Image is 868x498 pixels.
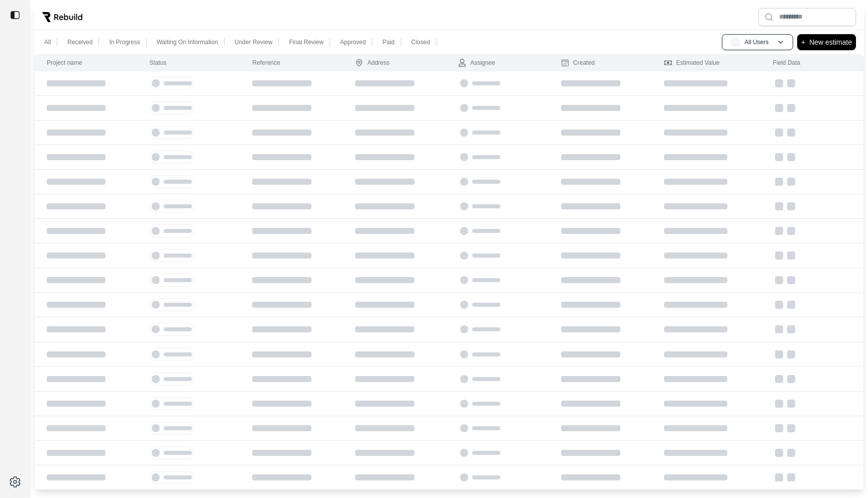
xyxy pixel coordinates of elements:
[42,12,82,22] img: Rebuild
[382,38,394,46] p: Paid
[252,59,280,67] div: Reference
[355,59,389,67] div: Address
[289,38,323,46] p: Final Review
[458,59,495,67] div: Assignee
[722,34,793,50] button: AUAll Users
[801,36,805,48] p: +
[47,59,82,67] div: Project name
[235,38,272,46] p: Under Review
[744,38,769,46] p: All Users
[10,10,20,20] img: toggle sidebar
[809,36,852,48] p: New estimate
[797,34,856,50] button: +New estimate
[340,38,366,46] p: Approved
[411,38,430,46] p: Closed
[561,59,595,67] div: Created
[730,37,740,47] span: AU
[67,38,92,46] p: Received
[157,38,218,46] p: Waiting On Information
[773,59,801,67] div: Field Data
[664,59,720,67] div: Estimated Value
[149,59,166,67] div: Status
[109,38,140,46] p: In Progress
[44,38,51,46] p: All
